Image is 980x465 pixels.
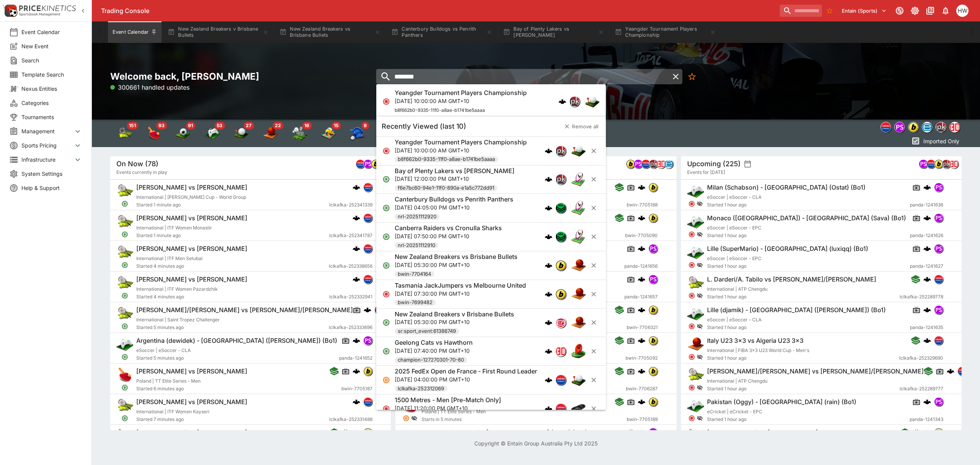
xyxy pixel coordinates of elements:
span: 16 [302,122,312,129]
img: esports.png [687,213,704,230]
h6: [PERSON_NAME] vs [PERSON_NAME] [707,429,818,437]
span: nrl-20251112920 [395,213,439,221]
img: lclkafka.png [364,275,372,283]
img: pandascore.png [934,244,943,253]
img: bwin.png [649,183,657,192]
img: lclkafka.png [556,404,566,414]
div: cerberus [638,183,645,191]
div: Baseball [350,126,365,141]
div: lclkafka [363,183,372,192]
span: lclkafka-252331488 [329,416,372,423]
h6: [PERSON_NAME]/[PERSON_NAME] vs [PERSON_NAME]/[PERSON_NAME] [136,306,353,314]
img: PriceKinetics Logo [2,3,18,18]
img: golf [234,126,249,141]
img: basketball [263,126,278,141]
img: logo-cerberus.svg [923,429,931,436]
div: cerberus [545,147,552,155]
button: Remove all [560,120,603,133]
input: search [780,5,822,17]
img: Sportsbook Management [19,13,60,16]
img: golf.png [571,372,586,388]
img: bwin.png [649,398,657,406]
svg: Open [121,200,128,207]
img: basketball.png [571,287,586,302]
div: championdata [949,159,959,169]
button: Connected to PK [893,4,906,18]
img: tennis [117,126,132,141]
img: table_tennis.png [116,428,133,445]
img: championdata.png [950,160,958,168]
div: championdata [949,122,960,133]
img: lclkafka.png [364,244,372,253]
img: esports.png [687,305,704,322]
img: logo-cerberus.svg [545,204,552,212]
img: logo-cerberus.svg [923,183,931,191]
img: tennis.png [116,275,133,291]
img: logo-cerberus.svg [638,429,645,436]
div: betradar [664,159,673,169]
img: pandascore.png [934,398,943,406]
h6: [PERSON_NAME] vs [PERSON_NAME] [136,398,247,406]
button: Harrison Walker [954,2,971,19]
img: logo-cerberus.svg [559,98,566,105]
img: table_tennis.png [687,428,704,445]
img: lclkafka.png [958,367,966,375]
img: logo-cerberus.svg [545,376,552,384]
img: nrl.png [556,232,566,242]
h6: L. Darderi/A. Tabilo vs [PERSON_NAME]/[PERSON_NAME] [707,275,876,283]
span: Started 1 minute ago [136,201,329,209]
img: rugby_league.png [571,229,586,244]
button: Canterbury Bulldogs vs Penrith Panthers [387,21,497,43]
div: pricekinetics [555,146,566,156]
h5: On Now (78) [116,159,158,168]
span: Template Search [21,70,82,79]
img: pricekinetics.png [556,174,566,184]
img: tennis.png [116,244,133,261]
button: New Zealand Breakers vs Brisbane Bullets [275,21,385,43]
div: cerberus [353,183,360,191]
div: pandascore [363,159,372,169]
img: basketball.png [571,315,586,330]
img: logo-cerberus.svg [923,398,931,406]
img: logo-cerberus.svg [923,337,931,344]
span: panda-1241652 [339,354,372,362]
h6: Lille (SuperMario) - [GEOGRAPHIC_DATA] (luxiqq) (Bo1) [707,245,868,253]
div: lclkafka [641,159,650,169]
img: pandascore.png [934,306,943,314]
span: lclkafka-252341339 [329,201,372,209]
img: bwin.png [649,214,657,222]
img: bwin.png [556,289,566,299]
img: championdata.png [950,122,960,132]
img: pandascore.png [934,214,943,222]
img: tennis.png [116,183,133,200]
span: 93 [156,122,167,129]
img: table_tennis.png [402,397,418,414]
img: basketball.png [571,258,586,273]
p: [DATE] 04:05:00 PM GMT+10 [395,203,513,211]
img: logo-cerberus.svg [923,275,931,283]
img: tennis.png [687,275,704,291]
button: Imported Only [909,135,962,147]
img: logo-cerberus.svg [638,183,645,191]
div: lclkafka [356,159,365,169]
span: Management [21,127,73,135]
span: panda-1241627 [910,262,943,270]
span: f6e7bc60-94e1-11f0-890a-e1a5c772dd91 [395,184,497,192]
span: 22 [273,122,283,129]
span: Tournaments [21,113,82,121]
span: 9 [361,122,369,129]
img: esports.png [687,244,704,261]
h5: Recently Viewed (last 10) [382,122,466,131]
img: bwin.png [649,367,657,375]
div: cerberus [559,98,566,105]
img: pandascore.png [364,336,372,345]
img: logo-cerberus.svg [638,398,645,406]
img: table_tennis [146,126,162,141]
div: bwin [908,122,919,133]
img: logo-cerberus.svg [638,306,645,314]
span: bwin-7705189 [627,416,658,423]
div: Esports [204,126,220,141]
span: Help & Support [21,184,82,192]
img: logo-cerberus.svg [353,275,360,283]
h6: [PERSON_NAME]/[PERSON_NAME] vs [PERSON_NAME]/[PERSON_NAME] [707,367,924,375]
